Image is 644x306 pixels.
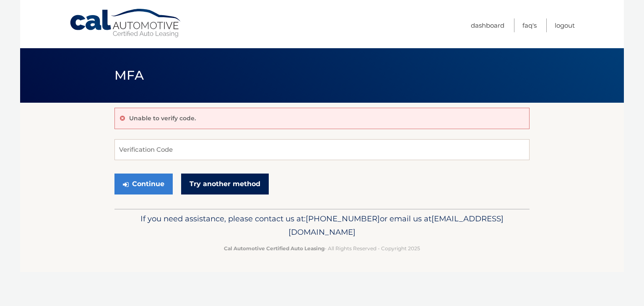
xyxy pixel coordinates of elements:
[224,245,325,252] strong: Cal Automotive Certified Auto Leasing
[69,8,182,38] a: Cal Automotive
[522,18,537,32] a: FAQ's
[555,18,575,32] a: Logout
[288,214,504,237] span: [EMAIL_ADDRESS][DOMAIN_NAME]
[114,174,173,194] button: Continue
[120,244,524,253] p: - All Rights Reserved - Copyright 2025
[471,18,504,32] a: Dashboard
[114,67,144,83] span: MFA
[306,214,380,223] span: [PHONE_NUMBER]
[129,114,196,122] p: Unable to verify code.
[120,212,524,239] p: If you need assistance, please contact us at: or email us at
[114,139,530,160] input: Verification Code
[181,174,269,194] a: Try another method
